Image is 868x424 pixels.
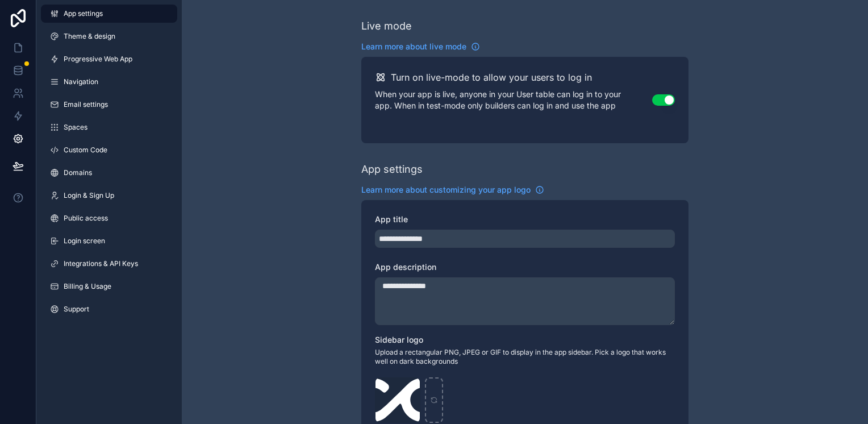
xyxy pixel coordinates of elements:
a: Theme & design [41,27,177,45]
div: App settings [361,161,423,177]
span: Navigation [64,77,98,86]
a: Spaces [41,118,177,136]
span: Domains [64,168,92,177]
a: Support [41,300,177,318]
span: Login screen [64,236,105,246]
span: App settings [64,9,103,18]
span: Billing & Usage [64,282,111,291]
a: Public access [41,209,177,227]
span: Spaces [64,123,87,132]
a: App settings [41,5,177,23]
span: Login & Sign Up [64,191,114,200]
div: Live mode [361,18,412,34]
a: Integrations & API Keys [41,255,177,273]
a: Learn more about customizing your app logo [361,184,544,196]
span: Progressive Web App [64,55,132,64]
span: App description [375,262,436,272]
span: Support [64,305,89,314]
a: Navigation [41,73,177,91]
h2: Turn on live-mode to allow your users to log in [391,70,592,84]
a: Progressive Web App [41,50,177,68]
span: Learn more about live mode [361,41,466,52]
a: Learn more about live mode [361,41,480,52]
a: Domains [41,164,177,182]
span: Sidebar logo [375,335,423,344]
a: Custom Code [41,141,177,159]
span: App title [375,214,408,224]
a: Email settings [41,95,177,114]
span: Public access [64,214,108,223]
a: Login & Sign Up [41,186,177,205]
span: Theme & design [64,32,115,41]
a: Billing & Usage [41,277,177,296]
p: When your app is live, anyone in your User table can log in to your app. When in test-mode only b... [375,89,652,111]
span: Integrations & API Keys [64,259,138,268]
span: Email settings [64,100,108,109]
span: Upload a rectangular PNG, JPEG or GIF to display in the app sidebar. Pick a logo that works well ... [375,348,675,366]
a: Login screen [41,232,177,250]
span: Learn more about customizing your app logo [361,184,531,196]
span: Custom Code [64,146,107,155]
